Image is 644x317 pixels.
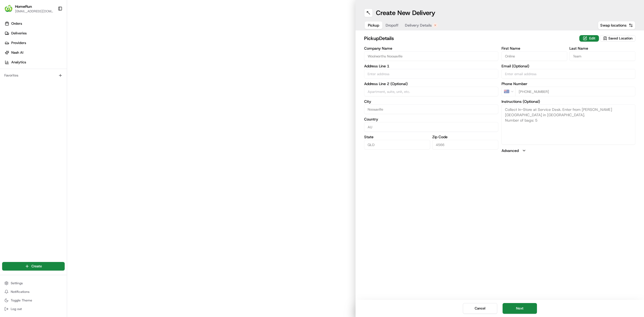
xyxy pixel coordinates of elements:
input: Enter zip code [432,140,498,150]
span: Pickup [368,23,379,28]
button: Edit [579,35,599,42]
a: Analytics [2,58,67,67]
a: Deliveries [2,29,67,38]
input: Enter address [364,69,498,79]
button: Settings [2,279,65,287]
span: Toggle Theme [11,298,32,303]
div: Favorites [2,71,65,80]
label: Company Name [364,46,498,50]
label: City [364,100,498,103]
button: Next [503,303,537,314]
span: Notifications [11,290,30,294]
button: Cancel [463,303,497,314]
span: Log out [11,307,22,311]
input: Enter city [364,104,498,114]
span: Swap locations [600,23,627,28]
input: Enter phone number [515,87,636,96]
button: HomeRunHomeRun[EMAIL_ADDRESS][DOMAIN_NAME] [2,2,56,15]
a: Providers [2,39,67,47]
span: Dropoff [386,23,398,28]
h2: pickup Details [364,35,576,42]
img: HomeRun [4,4,13,13]
h1: Create New Delivery [376,9,435,17]
label: State [364,135,430,139]
span: Saved Location [608,36,632,41]
a: Orders [2,19,67,28]
button: Notifications [2,288,65,296]
span: Providers [11,41,26,45]
input: Apartment, suite, unit, etc. [364,87,498,96]
input: Enter email address [502,69,636,79]
span: Orders [11,21,22,26]
label: Address Line 2 (Optional) [364,82,498,86]
label: Last Name [569,46,635,50]
input: Enter first name [502,51,568,61]
button: Log out [2,305,65,313]
span: Deliveries [11,31,27,36]
span: Delivery Details [405,23,432,28]
label: Country [364,117,498,121]
label: Email (Optional) [502,64,636,68]
label: Instructions (Optional) [502,100,636,103]
button: Advanced [502,148,636,153]
span: Settings [11,281,23,285]
a: Nash AI [2,48,67,57]
button: Toggle Theme [2,297,65,304]
span: Create [31,264,42,269]
button: HomeRun [15,4,32,9]
button: Create [2,262,65,271]
input: Enter country [364,122,498,132]
button: Swap locations [598,21,635,30]
button: Saved Location [600,35,635,42]
input: Enter company name [364,51,498,61]
button: [EMAIL_ADDRESS][DOMAIN_NAME] [15,9,53,13]
label: Phone Number [502,82,636,86]
label: Zip Code [432,135,498,139]
label: First Name [502,46,568,50]
input: Enter state [364,140,430,150]
label: Advanced [502,148,519,153]
span: Nash AI [11,50,23,55]
input: Enter last name [569,51,635,61]
label: Address Line 1 [364,64,498,68]
span: Analytics [11,60,26,65]
textarea: Collect In-Store at Service Desk. Enter from [PERSON_NAME][GEOGRAPHIC_DATA] in [GEOGRAPHIC_DATA].... [502,104,636,145]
